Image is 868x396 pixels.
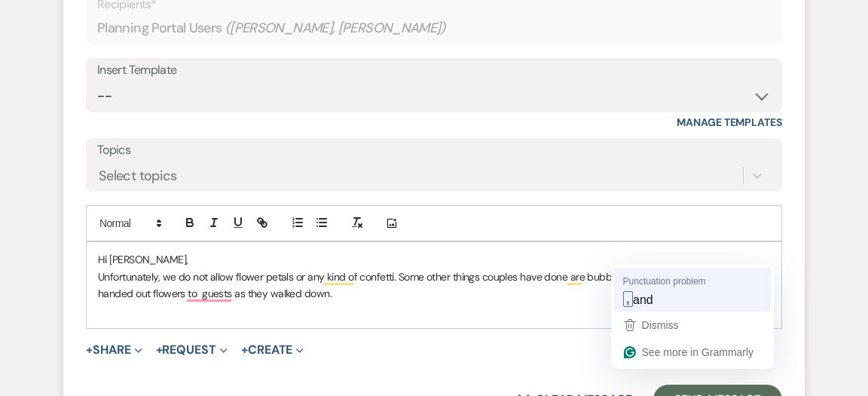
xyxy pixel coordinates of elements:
[87,242,781,328] div: To enrich screen reader interactions, please activate Accessibility in Grammarly extension settings
[156,344,228,356] button: Request
[677,115,782,129] a: Manage Templates
[97,140,771,161] label: Topics
[225,18,447,38] span: ( [PERSON_NAME], [PERSON_NAME] )
[97,14,771,43] div: Planning Portal Users
[98,269,770,302] p: Unfortunately, we do not allow flower petals or any kind of confetti. Some other things couples h...
[156,344,163,356] span: +
[241,344,304,356] button: Create
[97,60,771,81] div: Insert Template
[241,344,248,356] span: +
[86,344,93,356] span: +
[98,251,770,268] p: Hi [PERSON_NAME],
[99,166,177,186] div: Select topics
[86,344,142,356] button: Share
